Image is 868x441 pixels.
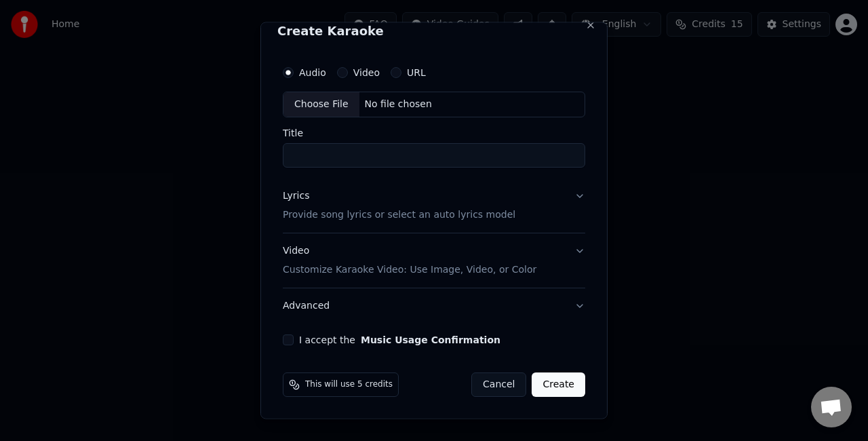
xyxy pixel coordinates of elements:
[283,189,309,202] div: Lyrics
[283,233,585,287] button: VideoCustomize Karaoke Video: Use Image, Video, or Color
[277,25,591,37] h2: Create Karaoke
[283,288,585,323] button: Advanced
[471,372,526,396] button: Cancel
[283,208,515,221] p: Provide song lyrics or select an auto lyrics model
[359,98,437,111] div: No file chosen
[532,372,585,396] button: Create
[283,263,536,276] p: Customize Karaoke Video: Use Image, Video, or Color
[283,178,585,232] button: LyricsProvide song lyrics or select an auto lyrics model
[283,244,536,276] div: Video
[361,334,500,344] button: I accept the
[407,68,426,77] label: URL
[283,92,359,117] div: Choose File
[305,379,393,389] span: This will use 5 credits
[353,68,380,77] label: Video
[283,128,585,137] label: Title
[299,68,326,77] label: Audio
[299,334,500,344] label: I accept the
